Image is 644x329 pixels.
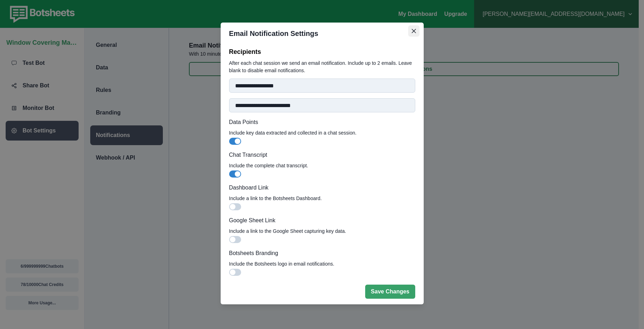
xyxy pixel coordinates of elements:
label: Dashboard Link [229,184,318,192]
p: Include a link to the Botsheets Dashboard. [229,195,322,202]
label: Google Sheet Link [229,216,342,225]
label: Botsheets Branding [229,249,330,257]
header: Email Notification Settings [221,23,424,44]
label: Chat Transcript [229,151,304,159]
p: Include key data extracted and collected in a chat session. [229,129,357,137]
p: After each chat session we send an email notification. Include up to 2 emails. Leave blank to dis... [229,60,415,74]
p: Include the complete chat transcript. [229,162,308,169]
p: Include the Botsheets logo in email notifications. [229,260,335,268]
p: Include a link to the Google Sheet capturing key data. [229,228,346,235]
label: Data Points [229,118,352,126]
button: Close [408,25,419,37]
button: Save Changes [365,285,415,299]
label: Recipients [229,47,411,57]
